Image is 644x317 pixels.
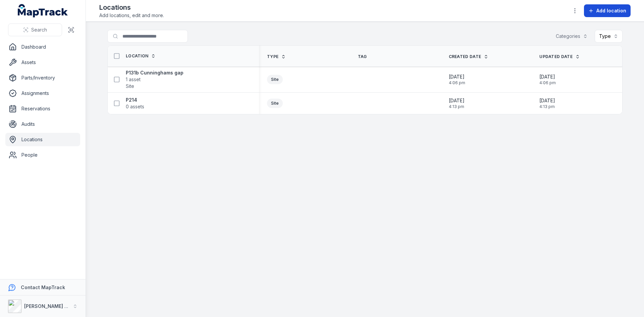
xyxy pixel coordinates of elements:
[99,3,164,12] h2: Locations
[5,40,80,54] a: Dashboard
[539,54,580,59] a: Updated Date
[539,104,555,109] span: 4:13 pm
[539,73,556,86] time: 02/10/2025, 4:06:35 pm
[5,117,80,131] a: Audits
[539,73,556,80] span: [DATE]
[99,12,164,19] span: Add locations, edit and more.
[449,73,465,86] time: 02/10/2025, 4:06:35 pm
[449,97,465,104] span: [DATE]
[358,54,367,59] span: Tag
[596,7,626,14] span: Add location
[584,4,631,17] button: Add location
[539,97,555,109] time: 02/10/2025, 4:13:24 pm
[126,69,183,76] strong: P131b Cunninghams gap
[18,4,68,17] a: MapTrack
[126,53,148,59] span: Location
[24,303,110,309] strong: [PERSON_NAME] Asset Maintenance
[5,133,80,146] a: Locations
[539,97,555,104] span: [DATE]
[267,99,283,108] div: Site
[5,56,80,69] a: Assets
[5,71,80,85] a: Parts/Inventory
[267,54,286,59] a: Type
[539,80,556,86] span: 4:06 pm
[8,23,62,36] button: Search
[5,87,80,100] a: Assignments
[449,104,465,109] span: 4:13 pm
[449,97,465,109] time: 02/10/2025, 4:13:24 pm
[126,103,144,110] span: 0 assets
[126,76,141,83] span: 1 asset
[126,97,144,103] strong: P214
[126,83,134,90] span: Site
[551,30,592,43] button: Categories
[5,102,80,115] a: Reservations
[21,284,65,290] strong: Contact MapTrack
[126,53,156,59] a: Location
[5,148,80,162] a: People
[449,54,489,59] a: Created Date
[267,54,278,59] span: Type
[31,27,47,33] span: Search
[539,54,573,59] span: Updated Date
[126,69,183,90] a: P131b Cunninghams gap1 assetSite
[449,73,465,80] span: [DATE]
[267,75,283,84] div: Site
[126,97,144,110] a: P2140 assets
[595,30,623,43] button: Type
[449,54,481,59] span: Created Date
[449,80,465,86] span: 4:06 pm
